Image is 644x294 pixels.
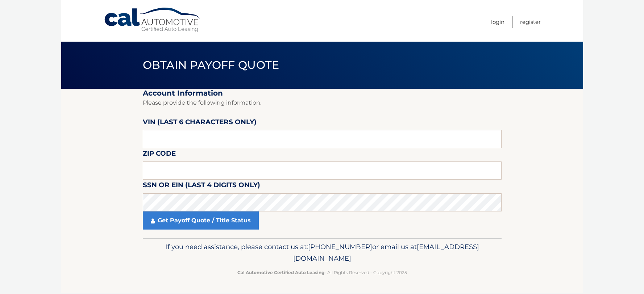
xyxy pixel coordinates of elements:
span: [PHONE_NUMBER] [308,243,372,251]
label: SSN or EIN (last 4 digits only) [143,180,260,193]
strong: Cal Automotive Certified Auto Leasing [237,270,324,275]
p: Please provide the following information. [143,98,502,108]
a: Get Payoff Quote / Title Status [143,211,259,230]
p: - All Rights Reserved - Copyright 2025 [148,269,497,276]
a: Login [491,16,504,28]
label: VIN (last 6 characters only) [143,117,257,130]
span: Obtain Payoff Quote [143,58,279,72]
h2: Account Information [143,89,502,98]
a: Register [520,16,541,28]
p: If you need assistance, please contact us at: or email us at [148,241,497,264]
a: Cal Automotive [104,7,201,33]
label: Zip Code [143,148,176,161]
